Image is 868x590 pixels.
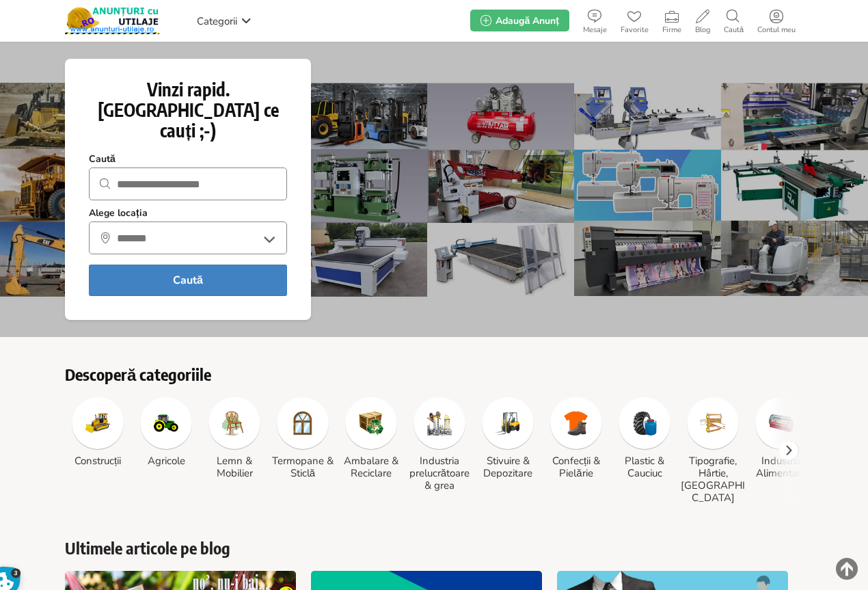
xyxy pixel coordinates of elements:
[197,14,237,28] span: Categorii
[407,455,472,492] h3: Industria prelucrătoare & grea
[543,455,609,479] h3: Confecții & Pielărie
[359,411,383,435] img: Ambalare & Reciclare
[338,455,404,479] h3: Ambalare & Reciclare
[202,455,267,479] h3: Lemn & Mobilier
[496,411,520,435] img: Stivuire & Depozitare
[65,455,131,467] h3: Construcții
[717,26,750,34] span: Caută
[701,411,725,435] img: Tipografie, Hârtie, Carton
[270,455,336,479] h3: Termopane & Sticlă
[290,411,315,435] img: Termopane & Sticlă
[154,411,178,435] img: Agricole
[655,26,688,34] span: Firme
[612,397,677,479] a: Plastic & Cauciuc Plastic & Cauciuc
[688,26,717,34] span: Blog
[475,455,541,479] h3: Stivuire & Depozitare
[65,538,803,557] a: Ultimele articole pe blog
[496,14,558,27] span: Adaugă Anunț
[612,455,677,479] h3: Plastic & Cauciuc
[427,411,452,435] img: Industria prelucrătoare & grea
[65,7,159,34] img: Anunturi-Utilaje.RO
[748,397,814,479] a: Industria Alimentară Industria Alimentară
[89,265,287,296] button: Caută
[65,397,131,467] a: Construcții Construcții
[11,568,21,578] span: 3
[614,26,655,34] span: Favorite
[564,411,588,435] img: Confecții & Pielărie
[89,153,116,165] strong: Caută
[89,79,287,141] h1: Vinzi rapid. [GEOGRAPHIC_DATA] ce cauți ;-)
[222,411,247,435] img: Lemn & Mobilier
[85,411,110,435] img: Construcții
[717,7,750,34] a: Caută
[407,397,472,492] a: Industria prelucrătoare & grea Industria prelucrătoare & grea
[65,364,803,384] h2: Descoperă categoriile
[133,397,199,467] a: Agricole Agricole
[750,26,802,34] span: Contul meu
[89,207,148,219] strong: Alege locația
[632,411,657,435] img: Plastic & Cauciuc
[576,7,614,34] a: Mesaje
[470,10,569,31] a: Adaugă Anunț
[338,397,404,479] a: Ambalare & Reciclare Ambalare & Reciclare
[748,455,814,479] h3: Industria Alimentară
[680,455,746,504] h3: Tipografie, Hârtie, [GEOGRAPHIC_DATA]
[750,7,802,34] a: Contul meu
[543,397,609,479] a: Confecții & Pielărie Confecții & Pielărie
[202,397,267,479] a: Lemn & Mobilier Lemn & Mobilier
[475,397,541,479] a: Stivuire & Depozitare Stivuire & Depozitare
[688,7,717,34] a: Blog
[680,397,746,504] a: Tipografie, Hârtie, Carton Tipografie, Hârtie, [GEOGRAPHIC_DATA]
[836,558,858,580] img: scroll-to-top.png
[193,10,255,31] a: Categorii
[655,7,688,34] a: Firme
[576,26,614,34] span: Mesaje
[270,397,336,479] a: Termopane & Sticlă Termopane & Sticlă
[133,455,199,467] h3: Agricole
[614,7,655,34] a: Favorite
